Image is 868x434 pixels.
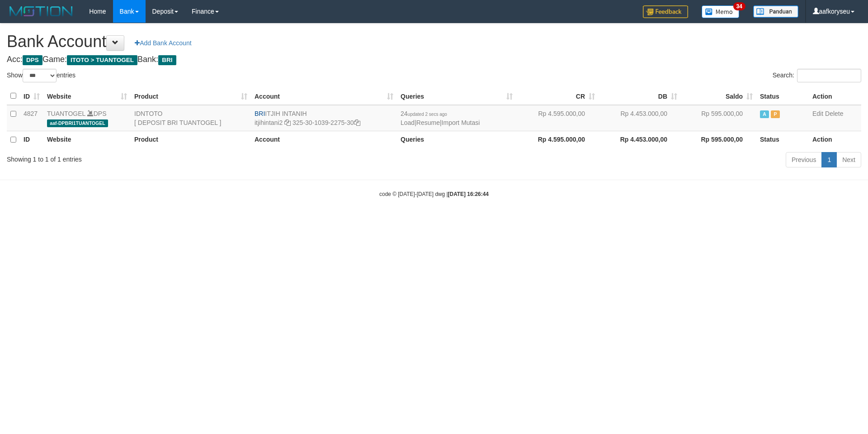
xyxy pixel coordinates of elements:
[255,119,283,126] a: itjihintani2
[397,87,516,105] th: Queries: activate to sort column ascending
[681,105,756,131] td: Rp 595.000,00
[7,33,861,51] h1: Bank Account
[599,87,681,105] th: DB: activate to sort column ascending
[401,110,447,117] span: 24
[408,112,447,117] span: updated 2 secs ago
[7,69,75,82] label: Show entries
[129,35,197,51] a: Add Bank Account
[809,131,861,148] th: Action
[7,55,861,64] h4: Acc: Game: Bank:
[379,191,489,197] small: code © [DATE]-[DATE] dwg |
[284,119,291,126] a: Copy itjihintani2 to clipboard
[67,55,137,65] span: ITOTO > TUANTOGEL
[760,110,769,118] span: Active
[516,105,599,131] td: Rp 4.595.000,00
[681,131,756,148] th: Rp 595.000,00
[812,110,823,117] a: Edit
[43,87,131,105] th: Website: activate to sort column ascending
[836,152,861,167] a: Next
[442,119,480,126] a: Import Mutasi
[825,110,843,117] a: Delete
[158,55,176,65] span: BRI
[733,2,745,10] span: 34
[354,119,360,126] a: Copy 325301039227530 to clipboard
[43,131,131,148] th: Website
[23,55,42,65] span: DPS
[397,131,516,148] th: Queries
[599,105,681,131] td: Rp 4.453.000,00
[20,87,43,105] th: ID: activate to sort column ascending
[786,152,822,167] a: Previous
[643,5,688,18] img: Feedback.jpg
[416,119,440,126] a: Resume
[756,87,809,105] th: Status
[255,110,265,117] span: BRI
[797,69,861,82] input: Search:
[401,110,480,126] span: | |
[702,5,740,18] img: Button%20Memo.svg
[251,87,397,105] th: Account: activate to sort column ascending
[448,191,489,197] strong: [DATE] 16:26:44
[131,105,251,131] td: IDNTOTO [ DEPOSIT BRI TUANTOGEL ]
[753,5,798,18] img: panduan.png
[599,131,681,148] th: Rp 4.453.000,00
[47,119,108,127] span: aaf-DPBRI1TUANTOGEL
[821,152,837,167] a: 1
[43,105,131,131] td: DPS
[20,131,43,148] th: ID
[7,151,355,164] div: Showing 1 to 1 of 1 entries
[23,69,57,82] select: Showentries
[771,110,780,118] span: Paused
[47,110,85,117] a: TUANTOGEL
[131,131,251,148] th: Product
[251,131,397,148] th: Account
[516,131,599,148] th: Rp 4.595.000,00
[756,131,809,148] th: Status
[516,87,599,105] th: CR: activate to sort column ascending
[131,87,251,105] th: Product: activate to sort column ascending
[7,5,75,18] img: MOTION_logo.png
[681,87,756,105] th: Saldo: activate to sort column ascending
[809,87,861,105] th: Action
[401,119,415,126] a: Load
[251,105,397,131] td: ITJIH INTANIH 325-30-1039-2275-30
[773,69,861,82] label: Search:
[20,105,43,131] td: 4827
